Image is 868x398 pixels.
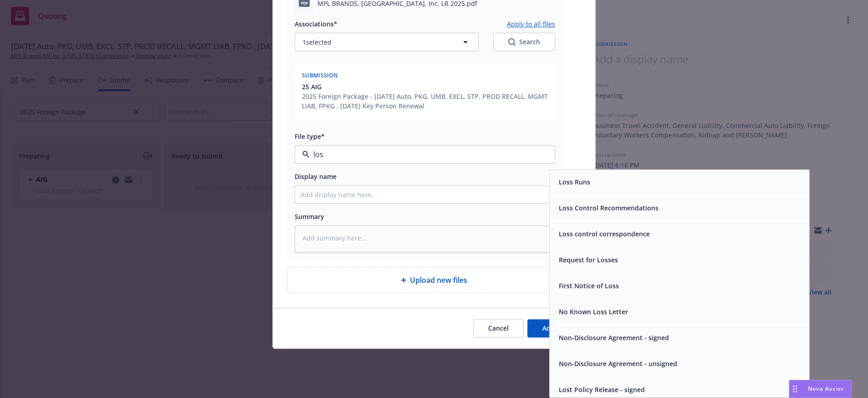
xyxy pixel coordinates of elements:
[559,281,619,291] button: First Notice of Loss
[808,385,844,393] span: Nova Assist
[789,380,852,398] button: Nova Assist
[789,380,801,398] div: Drag to move
[559,255,618,265] button: Request for Losses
